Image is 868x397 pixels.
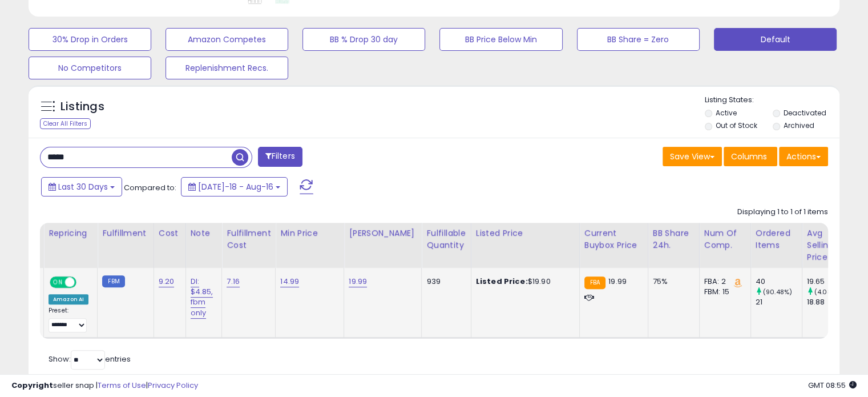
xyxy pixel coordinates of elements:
label: Archived [783,121,814,130]
button: BB Price Below Min [439,28,562,51]
button: Save View [663,147,722,166]
a: Terms of Use [98,380,146,391]
div: Fulfillment Cost [227,227,271,251]
button: 30% Drop in Orders [29,28,151,51]
div: Cost [159,227,181,239]
a: DI: $4.85, fbm only [191,276,213,319]
span: 2025-09-17 08:55 GMT [808,380,857,391]
button: BB % Drop 30 day [302,28,425,51]
a: 14.99 [280,276,299,287]
span: Columns [731,151,767,162]
button: Actions [779,147,828,166]
span: ON [51,278,65,287]
div: Repricing [49,227,92,239]
p: Listing States: [705,95,839,106]
b: Listed Price: [476,276,528,287]
small: (4.08%) [814,287,839,296]
div: Min Price [280,227,339,239]
div: 19.65 [807,276,853,287]
small: (90.48%) [763,287,792,296]
div: 40 [756,276,802,287]
small: FBA [584,276,605,289]
div: FBM: 15 [704,287,742,297]
label: Active [716,108,737,118]
button: Replenishment Recs. [165,57,288,79]
div: Listed Price [476,227,575,239]
label: Out of Stock [716,121,757,130]
span: Compared to: [124,182,176,193]
button: Filters [258,147,302,167]
div: [PERSON_NAME] [349,227,417,239]
div: Num of Comp. [704,227,746,251]
a: 7.16 [227,276,240,287]
div: 21 [756,297,802,307]
span: Last 30 Days [58,181,108,193]
label: Deactivated [783,108,826,118]
div: FBA: 2 [704,276,742,287]
a: Privacy Policy [148,380,198,391]
div: BB Share 24h. [653,227,695,251]
small: FBM [102,275,124,287]
strong: Copyright [11,380,53,391]
div: Fulfillment [102,227,148,239]
span: [DATE]-18 - Aug-16 [198,181,273,193]
button: Amazon Competes [165,28,288,51]
span: OFF [75,278,93,287]
span: Show: entries [49,354,131,364]
a: 9.20 [159,276,175,287]
div: Ordered Items [756,227,797,251]
button: Last 30 Days [41,177,122,197]
div: 18.88 [807,297,853,307]
div: Clear All Filters [40,118,91,129]
div: 939 [426,276,462,287]
button: No Competitors [29,57,151,79]
button: Columns [724,147,777,166]
div: $19.90 [476,276,571,287]
button: BB Share = Zero [577,28,700,51]
button: Default [714,28,837,51]
div: Avg Selling Price [807,227,849,263]
button: [DATE]-18 - Aug-16 [181,177,288,197]
a: 19.99 [349,276,367,287]
div: Current Buybox Price [584,227,643,251]
div: Amazon AI [49,294,88,304]
div: Preset: [49,307,88,332]
div: Displaying 1 to 1 of 1 items [737,207,828,218]
div: seller snap | | [11,380,198,391]
div: 75% [653,276,691,287]
div: Fulfillable Quantity [426,227,466,251]
h5: Listings [60,99,104,115]
div: Note [191,227,217,239]
span: 19.99 [608,276,627,287]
